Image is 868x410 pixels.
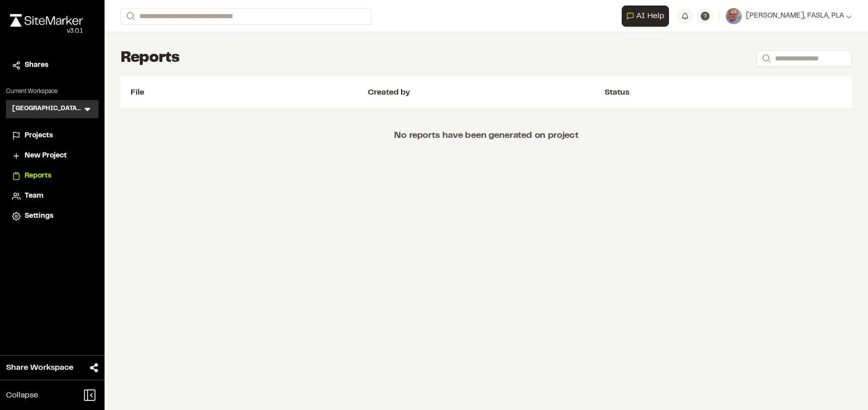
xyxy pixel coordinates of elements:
a: Team [12,191,92,202]
button: Open AI Assistant [622,6,669,27]
a: Projects [12,130,92,141]
div: Oh geez...please don't... [10,27,83,36]
span: [PERSON_NAME], FASLA, PLA [746,11,844,22]
img: User [726,8,742,24]
h1: Reports [121,48,180,68]
a: Shares [12,60,92,71]
button: [PERSON_NAME], FASLA, PLA [726,8,852,24]
span: Team [25,191,43,202]
img: rebrand.png [10,14,83,27]
p: Current Workspace [6,87,99,96]
button: Search [756,50,775,67]
div: Open AI Assistant [622,6,673,27]
span: Share Workspace [6,362,73,374]
button: Search [121,8,139,25]
h3: [GEOGRAPHIC_DATA][US_STATE] SEAS-EAS 688 Site Planning and Design [12,104,82,114]
a: Settings [12,211,92,222]
div: Created by [368,87,605,99]
a: New Project [12,150,92,161]
span: New Project [25,150,67,161]
p: No reports have been generated on project [394,109,578,163]
span: Reports [25,171,51,182]
span: Settings [25,211,53,222]
a: Reports [12,171,92,182]
div: File [131,87,368,99]
span: Projects [25,130,53,141]
span: Collapse [6,389,38,401]
span: AI Help [636,10,664,22]
div: Status [605,87,842,99]
span: Shares [25,60,48,71]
